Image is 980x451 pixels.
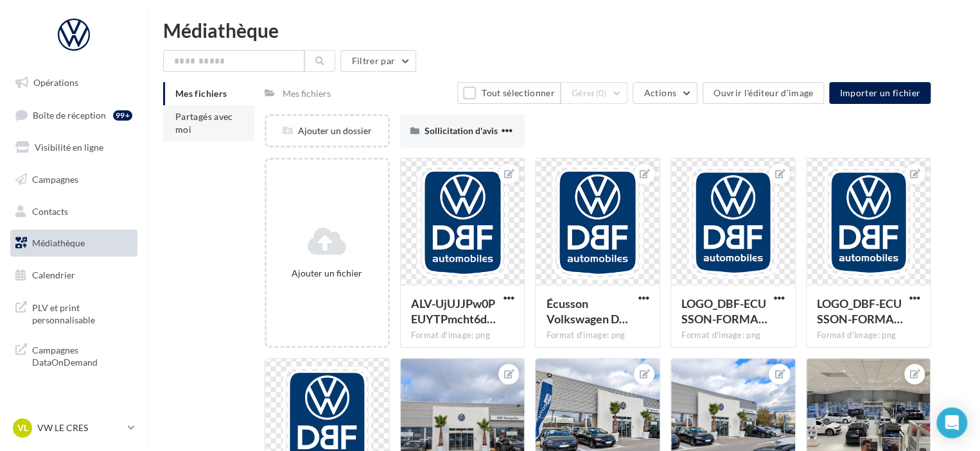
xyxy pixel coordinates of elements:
[32,299,132,327] span: PLV et print personnalisable
[267,124,388,137] div: Ajouter un dossier
[8,101,140,129] a: Boîte de réception99+
[596,88,607,98] span: (0)
[411,296,496,326] span: ALV-UjUJJPw0PEUYTPmcht6dm3D9SN07vyvBGIhKHQAV3XovI4a5VEMg
[703,82,824,104] button: Ouvrir l'éditeur d'image
[32,341,132,369] span: Campagnes DataOnDemand
[33,109,106,120] span: Boîte de réception
[175,88,227,99] span: Mes fichiers
[839,87,920,98] span: Importer un fichier
[8,198,140,225] a: Contacts
[8,336,140,374] a: Campagnes DataOnDemand
[33,77,78,88] span: Opérations
[829,82,931,104] button: Importer un fichier
[8,230,140,257] a: Médiathèque
[411,330,514,341] div: Format d'image: png
[546,296,627,326] span: Écusson Volkswagen DBF Montpellier
[8,69,140,96] a: Opérations
[32,174,78,185] span: Campagnes
[681,296,767,326] span: LOGO_DBF-ECUSSON-FORMAT-VECTORIEL-LOGO
[643,87,676,98] span: Actions
[283,87,331,100] div: Mes fichiers
[340,50,416,72] button: Filtrer par
[32,205,68,216] span: Contacts
[32,237,85,248] span: Médiathèque
[37,421,123,434] p: VW LE CRES
[8,166,140,193] a: Campagnes
[35,142,103,153] span: Visibilité en ligne
[633,82,697,104] button: Actions
[546,330,649,341] div: Format d'image: png
[8,294,140,332] a: PLV et print personnalisable
[8,262,140,289] a: Calendrier
[681,330,785,341] div: Format d'image: png
[817,296,903,326] span: LOGO_DBF-ECUSSON-FORMAT-VECTORIEL-LOGO
[457,82,560,104] button: Tout sélectionner
[175,111,233,135] span: Partagés avec moi
[113,110,132,121] div: 99+
[817,330,920,341] div: Format d'image: png
[272,267,383,280] div: Ajouter un fichier
[8,134,140,161] a: Visibilité en ligne
[10,416,137,440] a: VL VW LE CRES
[936,407,967,438] div: Open Intercom Messenger
[32,269,75,280] span: Calendrier
[163,21,965,40] div: Médiathèque
[561,82,628,104] button: Gérer(0)
[424,125,498,136] span: Sollicitation d'avis
[17,421,28,434] span: VL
